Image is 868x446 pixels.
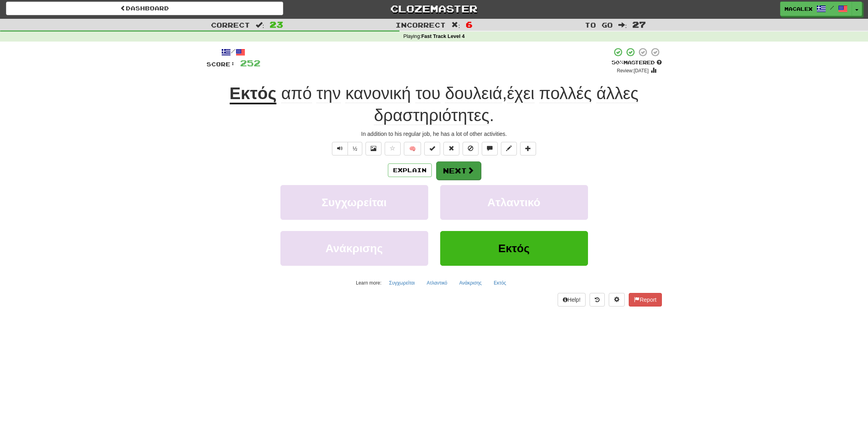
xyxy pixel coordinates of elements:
[466,20,473,29] span: 6
[322,196,387,209] span: Συγχωρείται
[507,84,534,103] span: έχει
[482,142,498,155] button: Discuss sentence (alt+u)
[348,142,363,155] button: ½
[590,293,605,307] button: Round history (alt+y)
[558,293,586,307] button: Help!
[436,161,481,180] button: Next
[295,2,572,16] a: Clozemaster
[596,84,638,103] span: άλλες
[424,142,440,155] button: Set this sentence to 100% Mastered (alt+m)
[385,142,401,155] button: Favorite sentence (alt+f)
[276,84,638,125] span: , .
[520,142,536,155] button: Add to collection (alt+a)
[440,185,588,220] button: Ατλαντικό
[415,84,440,103] span: του
[487,196,540,209] span: Ατλαντικό
[270,20,283,29] span: 23
[207,61,235,68] span: Score:
[455,277,486,289] button: Ανάκρισης
[539,84,592,103] span: πολλές
[463,142,479,155] button: Ignore sentence (alt+i)
[785,5,812,12] span: macalex
[489,277,510,289] button: Εκτός
[332,142,348,155] button: Play sentence audio (ctl+space)
[404,142,421,155] button: 🧠
[211,21,250,29] span: Correct
[374,106,489,125] span: δραστηριότητες
[207,47,260,57] div: /
[443,142,459,155] button: Reset to 0% Mastered (alt+r)
[780,2,852,16] a: macalex /
[617,68,649,74] small: Review: [DATE]
[280,231,428,266] button: Ανάκρισης
[230,84,277,104] u: Εκτός
[280,185,428,220] button: Συγχωρείται
[326,242,383,255] span: Ανάκρισης
[830,5,834,10] span: /
[445,84,502,103] span: δουλειά
[316,84,341,103] span: την
[612,59,662,66] div: Mastered
[629,293,661,307] button: Report
[330,142,363,155] div: Text-to-speech controls
[356,280,381,286] small: Learn more:
[346,84,411,103] span: κανονική
[618,22,627,28] span: :
[422,277,451,289] button: Ατλαντικό
[365,142,381,155] button: Show image (alt+x)
[6,2,283,15] a: Dashboard
[451,22,460,28] span: :
[498,242,529,255] span: Εκτός
[281,84,312,103] span: από
[421,34,465,39] strong: Fast Track Level 4
[501,142,517,155] button: Edit sentence (alt+d)
[632,20,646,29] span: 27
[395,21,446,29] span: Incorrect
[585,21,613,29] span: To go
[388,163,432,177] button: Explain
[207,130,662,138] div: In addition to his regular job, he has a lot of other activities.
[240,58,260,68] span: 252
[385,277,419,289] button: Συγχωρείται
[256,22,264,28] span: :
[612,59,624,66] span: 50 %
[440,231,588,266] button: Εκτός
